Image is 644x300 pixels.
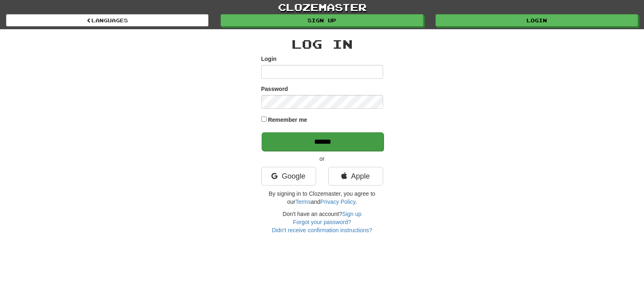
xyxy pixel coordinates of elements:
p: By signing in to Clozemaster, you agree to our and . [261,190,383,206]
label: Remember me [268,116,307,124]
a: Apple [328,167,383,186]
a: Languages [6,14,208,26]
h2: Log In [261,37,383,51]
a: Google [261,167,316,186]
label: Login [261,55,277,63]
a: Didn't receive confirmation instructions? [272,227,372,233]
div: Don't have an account? [261,210,383,234]
a: Login [436,14,638,26]
a: Forgot your password? [293,219,351,225]
a: Sign up [342,211,361,217]
p: or [261,155,383,163]
a: Privacy Policy [320,199,355,205]
a: Terms [295,199,311,205]
a: Sign up [221,14,423,26]
label: Password [261,85,288,93]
